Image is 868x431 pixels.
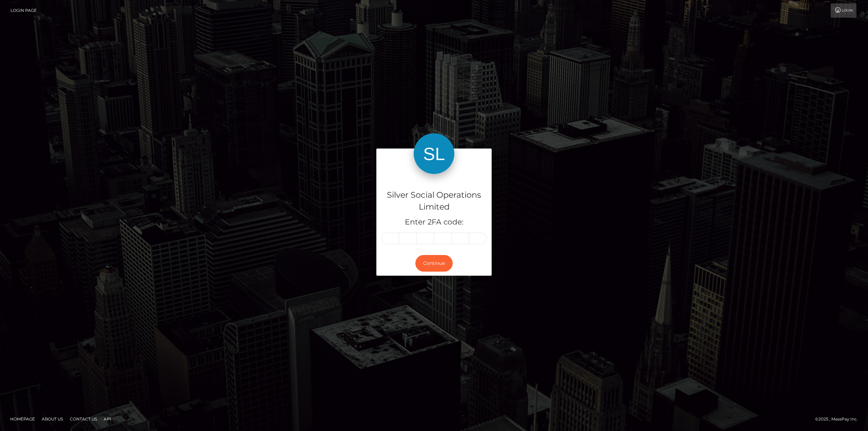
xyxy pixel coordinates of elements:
img: Silver Social Operations Limited [414,133,454,174]
a: Login Page [11,3,37,18]
h5: Enter 2FA code: [381,217,487,228]
a: Login [831,3,856,18]
h4: Silver Social Operations Limited [381,189,487,213]
a: API [101,414,114,424]
button: Continue [415,255,453,272]
a: Contact Us [67,414,100,424]
a: Homepage [7,414,38,424]
div: © 2025 , MassPay Inc. [815,415,863,423]
a: About Us [39,414,66,424]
